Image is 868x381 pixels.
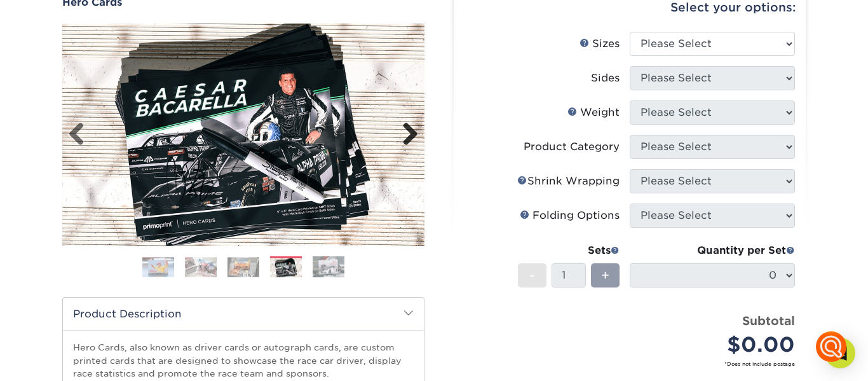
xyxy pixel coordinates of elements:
[142,257,174,277] img: Hero Cards 01
[591,71,620,86] div: Sides
[313,256,344,278] img: Hero Cards 05
[227,257,259,277] img: Hero Cards 03
[62,24,424,246] img: Hero Cards 04
[63,298,424,330] h2: Product Description
[517,174,620,189] div: Shrink Wrapping
[524,139,620,155] div: Product Category
[630,243,795,258] div: Quantity per Set
[474,360,795,368] small: *Does not include postage
[601,266,609,285] span: +
[580,36,620,52] div: Sizes
[639,329,795,360] div: $0.00
[270,258,302,278] img: Hero Cards 04
[567,105,620,120] div: Weight
[742,314,795,328] strong: Subtotal
[185,257,217,277] img: Hero Cards 02
[518,243,620,258] div: Sets
[520,208,620,223] div: Folding Options
[529,266,535,285] span: -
